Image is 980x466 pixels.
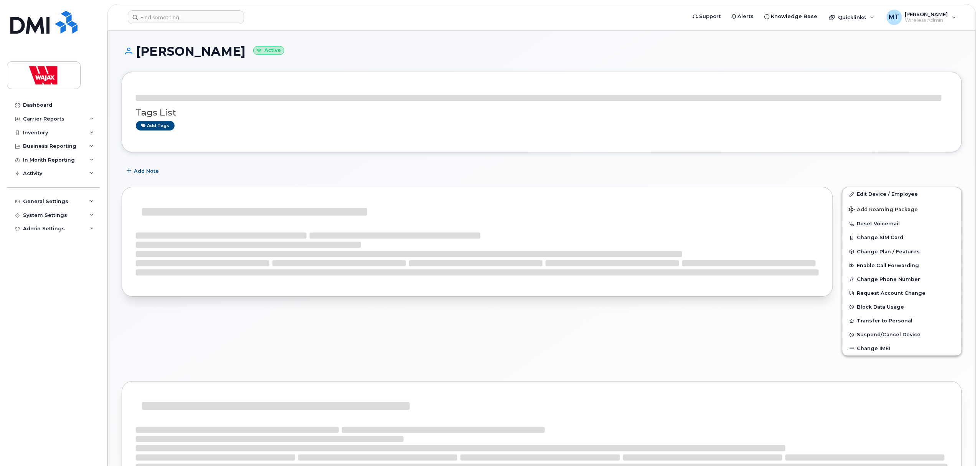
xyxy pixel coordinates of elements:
button: Change Phone Number [843,273,962,286]
button: Suspend/Cancel Device [843,328,962,342]
span: Enable Call Forwarding [857,263,919,268]
a: Edit Device / Employee [843,187,962,201]
button: Transfer to Personal [843,314,962,328]
span: Add Note [134,167,159,175]
button: Reset Voicemail [843,217,962,231]
button: Add Note [122,164,165,178]
h3: Tags List [136,108,948,117]
span: Suspend/Cancel Device [857,332,921,338]
span: Add Roaming Package [849,207,918,214]
button: Request Account Change [843,286,962,300]
span: Change Plan / Features [857,249,920,254]
button: Change IMEI [843,342,962,355]
button: Change Plan / Features [843,245,962,259]
a: Add tags [136,121,175,131]
button: Enable Call Forwarding [843,259,962,273]
h1: [PERSON_NAME] [122,45,962,58]
button: Change SIM Card [843,231,962,245]
button: Block Data Usage [843,300,962,314]
small: Active [253,46,284,55]
button: Add Roaming Package [843,201,962,217]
